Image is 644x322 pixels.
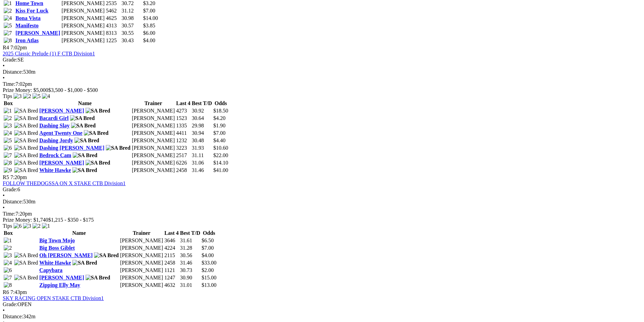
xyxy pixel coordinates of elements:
a: Home Town [16,0,43,6]
a: Iron Atlas [16,38,39,43]
td: 31.12 [121,7,142,14]
span: • [3,205,5,210]
a: Kiss For Luck [16,8,49,14]
a: [PERSON_NAME] [39,160,84,166]
td: 6226 [176,159,191,166]
a: Dashing [PERSON_NAME] [39,145,104,151]
td: 4411 [176,130,191,137]
td: 31.11 [191,152,212,159]
span: • [3,193,5,198]
span: $1.90 [213,123,225,128]
a: Oh [PERSON_NAME] [39,252,93,258]
th: Trainer [132,100,175,107]
img: SA Bred [86,160,110,166]
td: [PERSON_NAME] [132,107,175,114]
span: $7.00 [213,130,225,136]
span: $2.00 [201,267,214,273]
img: 4 [4,15,12,21]
td: 4273 [176,107,191,114]
th: Best T/D [180,230,201,237]
img: SA Bred [72,260,97,266]
td: 30.73 [180,267,201,274]
td: [PERSON_NAME] [61,37,105,44]
div: Prize Money: $1,740 [3,217,641,223]
span: Distance: [3,69,23,75]
td: 4313 [105,22,120,29]
span: $4.40 [213,138,225,143]
td: [PERSON_NAME] [132,152,175,159]
div: 530m [3,199,641,205]
span: $6.50 [201,238,214,243]
td: 31.28 [180,245,201,251]
img: SA Bred [14,130,38,136]
span: • [3,63,5,69]
img: 6 [4,145,12,151]
div: OPEN [3,301,641,307]
img: 1 [4,108,12,114]
span: $3.85 [143,23,155,28]
span: $4.00 [201,252,214,258]
a: Bacardi Girl [39,115,69,121]
span: Box [4,100,13,106]
span: 7:20pm [10,174,27,180]
span: • [3,75,5,81]
img: 3 [14,93,22,99]
td: 31.93 [191,145,212,151]
img: 8 [4,38,12,44]
a: Dashing Jordy [39,138,73,143]
td: 30.64 [191,115,212,122]
th: Trainer [120,230,163,237]
img: SA Bred [14,123,38,129]
span: R5 [3,174,9,180]
img: SA Bred [84,130,109,136]
th: Name [39,230,119,237]
span: $3,500 - $1,000 - $500 [48,87,98,93]
td: [PERSON_NAME] [132,167,175,174]
td: [PERSON_NAME] [132,122,175,129]
td: 8313 [105,30,120,36]
img: SA Bred [14,167,38,173]
span: $7.00 [143,8,155,14]
img: SA Bred [74,138,99,144]
img: SA Bred [73,152,97,158]
span: $41.00 [213,167,228,173]
th: Name [39,100,131,107]
img: 2 [23,93,31,99]
td: [PERSON_NAME] [61,22,105,29]
th: Last 4 [176,100,191,107]
span: R6 [3,289,9,295]
td: 30.43 [121,37,142,44]
span: Time: [3,211,16,217]
td: [PERSON_NAME] [132,145,175,151]
img: 3 [23,223,31,229]
div: SE [3,57,641,63]
td: 1335 [176,122,191,129]
td: [PERSON_NAME] [120,252,163,259]
img: 3 [4,123,12,129]
td: 31.61 [180,237,201,244]
span: $18.50 [213,108,228,114]
img: SA Bred [14,252,38,258]
td: 1523 [176,115,191,122]
a: [PERSON_NAME] [39,275,84,280]
img: 6 [4,267,12,273]
span: • [3,307,5,313]
td: 30.55 [121,30,142,36]
th: Best T/D [191,100,212,107]
div: Prize Money: $5,000 [3,87,641,93]
img: SA Bred [14,160,38,166]
span: $13.00 [201,282,216,288]
td: 31.46 [180,259,201,266]
td: 2115 [164,252,179,259]
img: SA Bred [86,275,110,281]
img: 6 [14,223,22,229]
span: Distance: [3,314,23,319]
img: 2 [4,115,12,121]
span: Distance: [3,199,23,204]
a: Bona Vista [16,15,41,21]
img: SA Bred [14,138,38,144]
img: SA Bred [72,167,97,173]
td: 3223 [176,145,191,151]
span: $7.00 [201,245,214,251]
span: $22.00 [213,152,228,158]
